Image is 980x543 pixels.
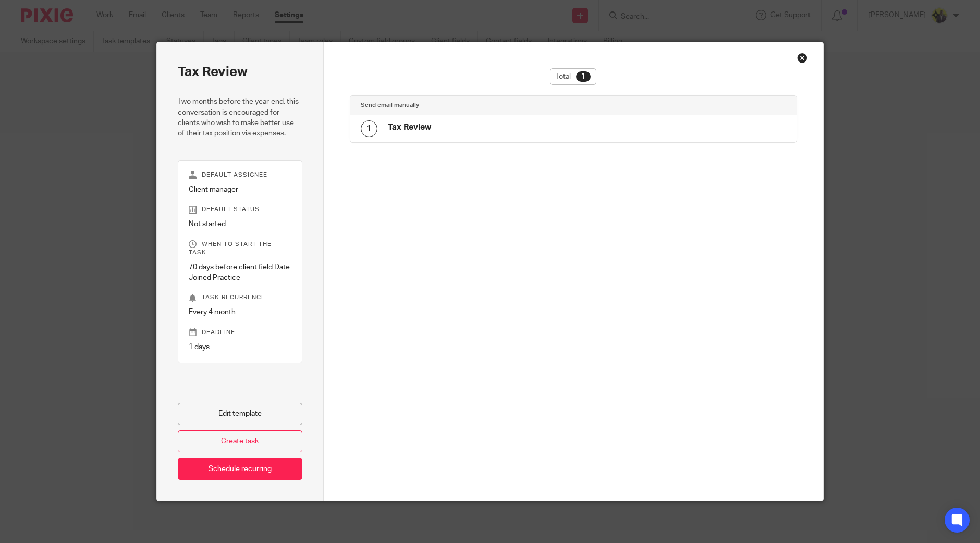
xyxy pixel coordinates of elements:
[178,96,302,139] p: Two months before the year-end, this conversation is encouraged for clients who wish to make bett...
[178,63,302,81] h2: Tax Review
[189,293,291,302] p: Task recurrence
[189,205,291,214] p: Default status
[189,342,291,352] p: 1 days
[178,403,302,425] a: Edit template
[361,120,377,137] div: 1
[388,122,431,133] h4: Tax Review
[189,307,291,317] p: Every 4 month
[178,430,302,453] a: Create task
[189,262,291,283] p: 70 days before client field Date Joined Practice
[797,53,807,63] div: Close this dialog window
[189,184,291,195] p: Client manager
[550,68,596,85] div: Total
[189,171,291,179] p: Default assignee
[189,240,291,257] p: When to start the task
[189,328,291,337] p: Deadline
[361,101,573,109] h4: Send email manually
[576,71,591,82] div: 1
[189,219,291,229] p: Not started
[178,458,302,480] a: Schedule recurring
